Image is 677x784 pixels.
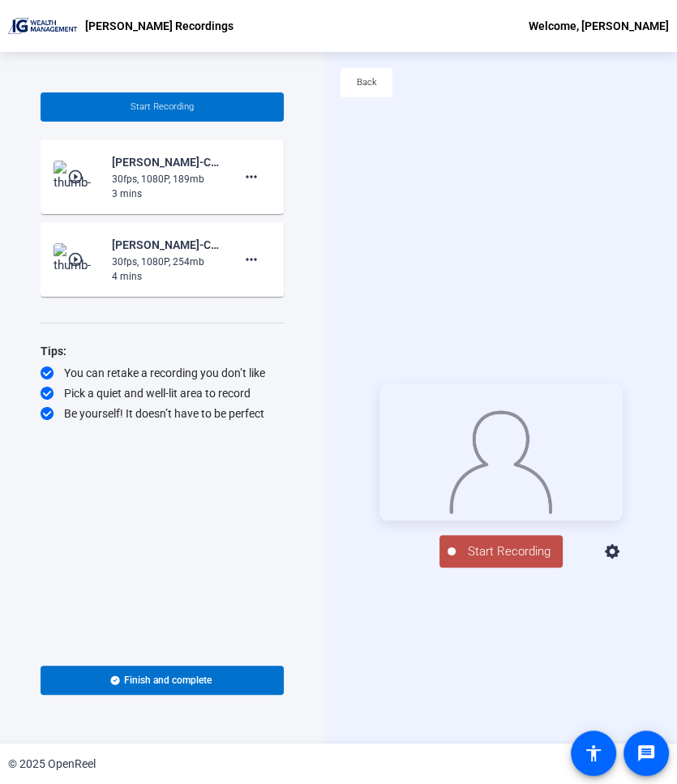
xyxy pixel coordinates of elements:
div: [PERSON_NAME]-Corporate Channel Welcome Video-[PERSON_NAME] Recordings-1753988434930-webcam [112,235,221,255]
div: Pick a quiet and well-lit area to record [41,385,284,401]
div: 30fps, 1080P, 189mb [112,172,221,186]
mat-icon: play_circle_outline [67,169,87,185]
mat-icon: play_circle_outline [67,251,87,268]
img: overlay [448,404,554,513]
mat-icon: more_horiz [242,250,261,269]
div: 3 mins [112,186,221,201]
span: Start Recording [456,542,563,561]
button: Back [341,68,392,97]
span: Finish and complete [124,674,212,687]
p: [PERSON_NAME] Recordings [85,16,234,36]
button: Start Recording [41,92,284,122]
div: [PERSON_NAME]-Corporate Channel Welcome Video-[PERSON_NAME] Recordings-1753991585958-webcam [112,152,221,172]
div: Be yourself! It doesn’t have to be perfect [41,405,284,422]
span: Back [357,71,377,95]
div: © 2025 OpenReel [8,756,96,773]
div: You can retake a recording you don’t like [41,365,284,381]
img: OpenReel logo [8,18,77,34]
mat-icon: more_horiz [242,167,261,186]
span: Start Recording [131,101,194,112]
div: 30fps, 1080P, 254mb [112,255,221,269]
img: thumb-nail [54,161,101,193]
button: Start Recording [439,535,563,568]
div: Welcome, [PERSON_NAME] [529,16,669,36]
button: Finish and complete [41,666,284,695]
mat-icon: accessibility [584,743,603,763]
mat-icon: message [636,743,656,763]
div: Tips: [41,341,284,361]
img: thumb-nail [54,243,101,276]
div: 4 mins [112,269,221,284]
